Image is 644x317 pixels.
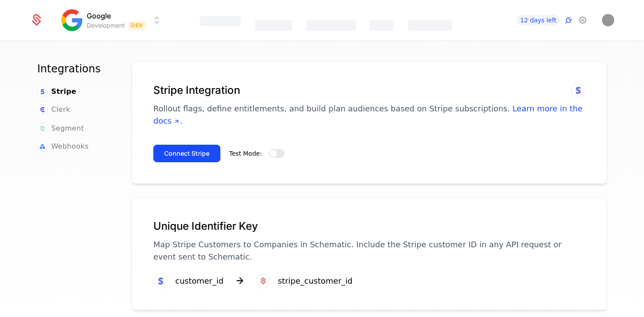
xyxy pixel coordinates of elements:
a: 12 days left [517,15,559,25]
span: Test Mode: [229,150,262,157]
h1: Stripe Integration [153,83,585,97]
span: Google [87,11,111,21]
div: Events [370,20,393,31]
a: Clerk [37,104,70,115]
a: Webhooks [37,141,88,152]
div: Features [200,16,241,26]
a: Segment [37,123,84,134]
span: Segment [51,123,84,134]
a: Stripe [37,86,76,97]
button: Open user button [602,14,614,26]
div: Catalog [255,20,292,31]
img: Vanshika [602,14,614,26]
span: Webhooks [51,141,88,152]
div: Development [87,21,125,30]
p: Map Stripe Customers to Companies in Schematic. Include the Stripe customer ID in any API request... [153,239,585,263]
img: Google [61,9,82,31]
p: Rollout flags, define entitlements, and build plan audiences based on Stripe subscriptions. . [153,103,585,127]
span: Clerk [51,104,70,115]
button: Select environment [64,11,162,30]
a: Integrations [563,15,574,25]
button: Connect Stripe [153,145,220,162]
div: customer_id [175,275,223,287]
a: Settings [577,15,588,25]
h1: Unique Identifier Key [153,219,585,233]
div: Companies [306,20,356,31]
div: Components [408,20,452,31]
div: stripe_customer_id [278,275,353,287]
h1: Integrations [37,62,111,76]
nav: Main [37,62,111,152]
span: Dev [128,21,146,30]
span: Stripe [51,86,76,97]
